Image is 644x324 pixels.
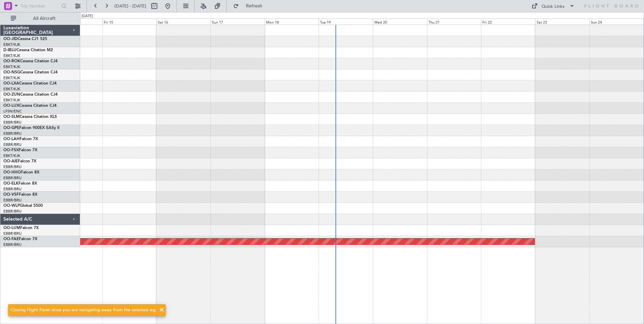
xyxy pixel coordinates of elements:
div: Sun 17 [211,19,265,25]
span: OO-GPE [3,126,19,130]
span: OO-LXA [3,82,19,86]
span: OO-ELK [3,182,19,186]
span: D-IBLU [3,48,17,52]
span: OO-LUM [3,226,20,230]
a: OO-LXACessna Citation CJ4 [3,82,57,86]
div: Tue 19 [319,19,373,25]
a: EBKT/KJK [3,42,20,47]
span: OO-ROK [3,59,20,63]
div: Fri 22 [481,19,535,25]
a: OO-FAEFalcon 7X [3,237,37,241]
a: OO-ZUNCessna Citation CJ4 [3,93,58,97]
div: Sat 23 [535,19,589,25]
span: OO-LUX [3,104,19,108]
a: OO-FSXFalcon 7X [3,148,37,152]
a: EBKT/KJK [3,153,20,158]
a: OO-WLPGlobal 5500 [3,204,43,208]
button: Refresh [230,1,270,11]
span: OO-JID [3,37,18,41]
span: OO-FSX [3,148,19,152]
a: EBKT/KJK [3,64,20,69]
div: Mon 18 [265,19,319,25]
a: OO-LUXCessna Citation CJ4 [3,104,57,108]
a: EBBR/BRU [3,142,22,147]
button: All Aircraft [7,13,73,24]
span: All Aircraft [18,16,71,21]
input: Trip Number [21,1,59,11]
a: OO-GPEFalcon 900EX EASy II [3,126,59,130]
a: OO-JIDCessna CJ1 525 [3,37,47,41]
a: EBBR/BRU [3,120,22,125]
span: OO-AIE [3,159,18,163]
a: EBBR/BRU [3,198,22,203]
a: OO-ELKFalcon 8X [3,182,37,186]
a: OO-HHOFalcon 8X [3,170,39,174]
a: EBBR/BRU [3,187,22,192]
span: OO-HHO [3,170,21,174]
span: OO-ZUN [3,93,20,97]
div: Closing Flight Panel since you are navigating away from the selected leg [11,307,156,314]
a: OO-LUMFalcon 7X [3,226,39,230]
div: Wed 20 [373,19,427,25]
button: Quick Links [528,1,578,11]
span: OO-VSF [3,193,19,197]
a: EBBR/BRU [3,242,22,247]
a: OO-LAHFalcon 7X [3,137,38,141]
span: Refresh [240,4,268,8]
div: [DATE] [82,13,93,19]
div: Thu 21 [427,19,481,25]
a: EBBR/BRU [3,231,22,236]
span: OO-NSG [3,70,20,74]
a: EBBR/BRU [3,175,22,181]
a: EBKT/KJK [3,75,20,80]
a: EBKT/KJK [3,87,20,92]
a: OO-NSGCessna Citation CJ4 [3,70,58,74]
a: LFSN/ENC [3,109,22,114]
a: OO-SLMCessna Citation XLS [3,115,57,119]
span: OO-SLM [3,115,20,119]
div: Quick Links [542,3,565,10]
a: OO-VSFFalcon 8X [3,193,37,197]
a: EBBR/BRU [3,164,22,169]
a: EBKT/KJK [3,98,20,103]
div: Sat 16 [156,19,211,25]
span: OO-LAH [3,137,20,141]
a: D-IBLUCessna Citation M2 [3,48,53,52]
span: [DATE] - [DATE] [115,3,146,9]
div: Fri 15 [102,19,157,25]
div: Sun 24 [589,19,644,25]
a: EBBR/BRU [3,131,22,136]
span: OO-FAE [3,237,19,241]
a: EBBR/BRU [3,209,22,214]
span: OO-WLP [3,204,20,208]
a: EBKT/KJK [3,53,20,58]
a: OO-ROKCessna Citation CJ4 [3,59,58,63]
a: OO-AIEFalcon 7X [3,159,36,163]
